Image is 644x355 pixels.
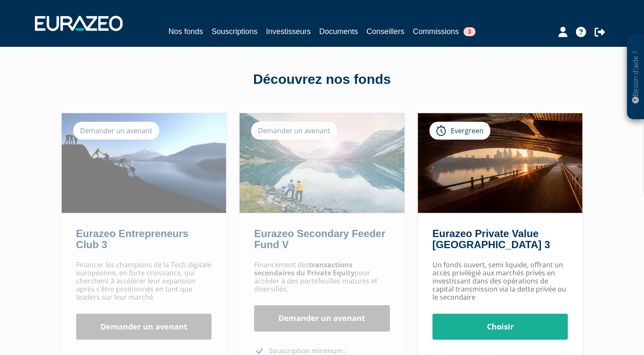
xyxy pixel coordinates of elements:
[432,314,568,340] a: Choisir
[212,26,258,37] a: Souscriptions
[254,261,390,294] p: Financement des pour accéder à des portefeuilles matures et diversifiés.
[76,261,212,302] p: Financer les champions de la Tech digitale européenne, en forte croissance, qui cherchent à accél...
[240,113,404,213] img: Eurazeo Secondary Feeder Fund V
[266,26,311,37] a: Investisseurs
[432,261,568,302] p: Un fonds ouvert, semi liquide, offrant un accès privilégié aux marchés privés en investissant dan...
[73,122,159,140] div: Demander un avenant
[254,228,385,250] a: Eurazeo Secondary Feeder Fund V
[319,26,358,37] a: Documents
[80,70,565,89] div: Découvrez nos fonds
[251,122,337,140] div: Demander un avenant
[429,122,490,140] div: Evergreen
[432,228,550,250] a: Eurazeo Private Value [GEOGRAPHIC_DATA] 3
[76,314,212,340] a: Demander un avenant
[418,113,583,213] img: Eurazeo Private Value Europe 3
[169,26,203,39] a: Nos fonds
[366,26,404,37] a: Conseillers
[62,113,226,213] img: Eurazeo Entrepreneurs Club 3
[464,27,475,36] span: 3
[631,39,641,115] p: Besoin d'aide ?
[35,16,123,31] img: 1732889491-logotype_eurazeo_blanc_rvb.png
[254,305,390,332] a: Demander un avenant
[413,26,475,37] a: Commissions3
[76,228,189,250] a: Eurazeo Entrepreneurs Club 3
[254,260,355,278] strong: transactions secondaires du Private Equity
